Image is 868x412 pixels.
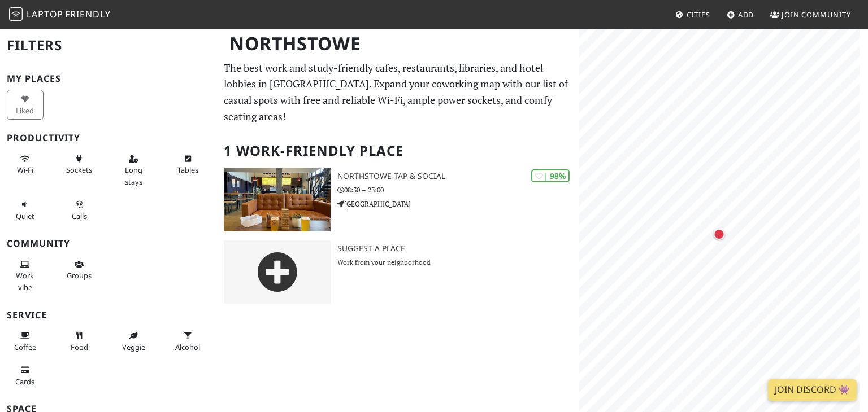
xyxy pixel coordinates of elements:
h3: My Places [7,73,210,84]
div: | 98% [531,169,570,182]
span: Veggie [122,342,145,352]
p: Work from your neighborhood [337,257,579,268]
span: Long stays [125,165,142,186]
a: Suggest a Place Work from your neighborhood [217,240,579,304]
button: Veggie [115,326,152,356]
span: People working [16,270,34,292]
button: Groups [61,255,98,285]
span: Laptop [27,8,63,20]
p: The best work and study-friendly cafes, restaurants, libraries, and hotel lobbies in [GEOGRAPHIC_... [224,60,572,125]
span: Work-friendly tables [177,165,198,175]
h3: Community [7,238,210,249]
button: Sockets [61,150,98,179]
span: Alcohol [175,342,200,352]
a: Northstowe Tap & Social | 98% Northstowe Tap & Social 08:30 – 23:00 [GEOGRAPHIC_DATA] [217,168,579,231]
span: Stable Wi-Fi [17,165,33,175]
button: Cards [7,361,44,391]
span: Coffee [14,342,36,352]
h2: 1 Work-Friendly Place [224,134,572,168]
span: Video/audio calls [72,211,87,221]
span: Power sockets [66,165,92,175]
button: Coffee [7,326,44,356]
button: Long stays [115,150,152,191]
h2: Filters [7,28,210,63]
button: Wi-Fi [7,150,44,179]
img: Northstowe Tap & Social [224,168,331,231]
img: LaptopFriendly [9,7,23,21]
button: Work vibe [7,255,44,296]
button: Tables [170,150,206,179]
button: Quiet [7,195,44,225]
h3: Productivity [7,133,210,143]
a: Join Community [766,5,856,25]
h3: Suggest a Place [337,244,579,253]
span: Join Community [782,10,851,20]
span: Credit cards [15,376,34,387]
span: Food [71,342,88,352]
a: LaptopFriendly LaptopFriendly [9,5,111,25]
p: [GEOGRAPHIC_DATA] [337,199,579,209]
span: Friendly [65,8,110,20]
a: Cities [671,5,715,25]
img: gray-place-d2bdb4477600e061c01bd816cc0f2ef0cfcb1ca9e3ad78868dd16fb2af073a21.png [224,240,331,304]
span: Cities [687,10,710,20]
button: Food [61,326,98,356]
button: Alcohol [170,326,206,356]
div: Map marker [711,226,727,242]
a: Join Discord 👾 [768,379,857,401]
span: Group tables [67,270,92,280]
h3: Northstowe Tap & Social [337,172,579,181]
button: Calls [61,195,98,225]
p: 08:30 – 23:00 [337,185,579,195]
a: Add [722,5,759,25]
h1: Northstowe [220,28,576,59]
span: Quiet [16,211,34,221]
h3: Service [7,310,210,321]
span: Add [738,10,754,20]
